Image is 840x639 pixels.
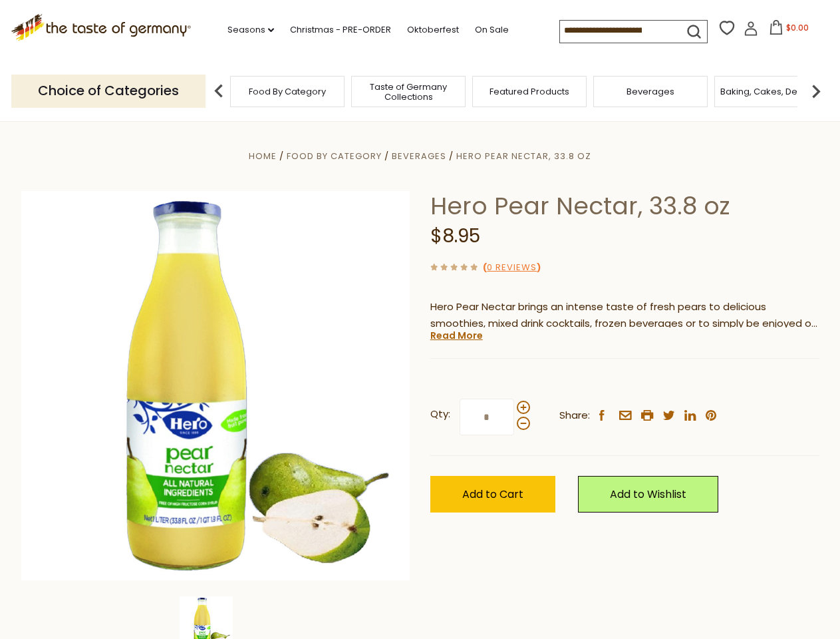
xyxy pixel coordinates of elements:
[206,78,232,105] img: previous arrow
[430,406,450,423] strong: Qty:
[627,87,674,97] a: Beverages
[475,23,509,37] a: On Sale
[430,191,819,221] h1: Hero Pear Nectar, 33.8 oz
[487,261,537,275] a: 0 Reviews
[456,150,591,162] a: Hero Pear Nectar, 33.8 oz
[249,150,277,162] a: Home
[21,191,410,580] img: Hero Pear Nectar, 33.8 oz
[803,78,829,105] img: next arrow
[490,87,569,97] a: Featured Products
[430,299,819,332] p: Hero Pear Nectar brings an intense taste of fresh pears to delicious smoothies, mixed drink cockt...
[249,87,326,97] a: Food By Category
[227,23,274,37] a: Seasons
[407,23,459,37] a: Oktoberfest
[483,261,541,274] span: ( )
[287,150,382,162] a: Food By Category
[290,23,391,37] a: Christmas - PRE-ORDER
[11,75,206,107] p: Choice of Categories
[392,150,446,162] a: Beverages
[430,223,480,249] span: $8.95
[786,22,809,33] span: $0.00
[460,399,514,435] input: Qty:
[462,487,523,502] span: Add to Cart
[430,329,483,342] a: Read More
[761,20,817,40] button: $0.00
[430,476,555,513] button: Add to Cart
[578,476,718,513] a: Add to Wishlist
[355,82,462,102] a: Taste of Germany Collections
[720,87,823,97] a: Baking, Cakes, Desserts
[559,407,590,424] span: Share:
